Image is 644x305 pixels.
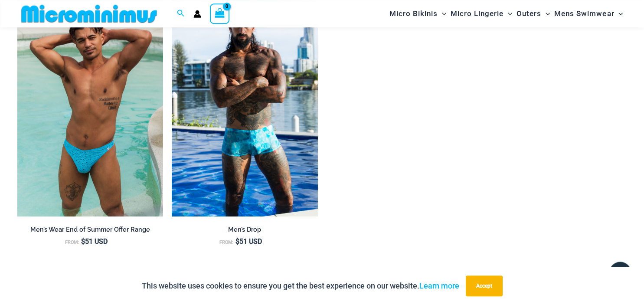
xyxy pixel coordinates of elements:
span: Mens Swimwear [554,3,614,25]
span: $ [81,237,85,246]
a: Micro LingerieMenu ToggleMenu Toggle [448,3,514,25]
span: Menu Toggle [614,3,623,25]
a: Men’s Wear End of Summer Offer Range [17,226,163,237]
span: $ [235,237,239,246]
button: Accept [466,275,503,296]
a: Search icon link [177,8,185,19]
span: Micro Bikinis [389,3,438,25]
span: Outers [517,3,541,25]
bdi: 51 USD [81,237,108,246]
span: Menu Toggle [541,3,550,25]
nav: Site Navigation [386,1,627,26]
span: Menu Toggle [503,3,512,25]
a: View Shopping Cart, empty [210,3,230,23]
span: From: [65,239,79,245]
span: Micro Lingerie [451,3,503,25]
a: OutersMenu ToggleMenu Toggle [514,3,552,25]
a: Learn more [419,281,459,290]
a: Mens SwimwearMenu ToggleMenu Toggle [552,3,625,25]
bdi: 51 USD [235,237,262,246]
p: This website uses cookies to ensure you get the best experience on our website. [142,279,459,292]
h2: Men’s Drop [172,226,317,234]
a: Micro BikinisMenu ToggleMenu Toggle [387,3,448,25]
span: Menu Toggle [438,3,446,25]
a: Men’s Drop [172,226,317,237]
span: From: [219,239,233,245]
a: Account icon link [193,10,201,18]
h2: Men’s Wear End of Summer Offer Range [17,226,163,234]
img: MM SHOP LOGO FLAT [18,4,160,23]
